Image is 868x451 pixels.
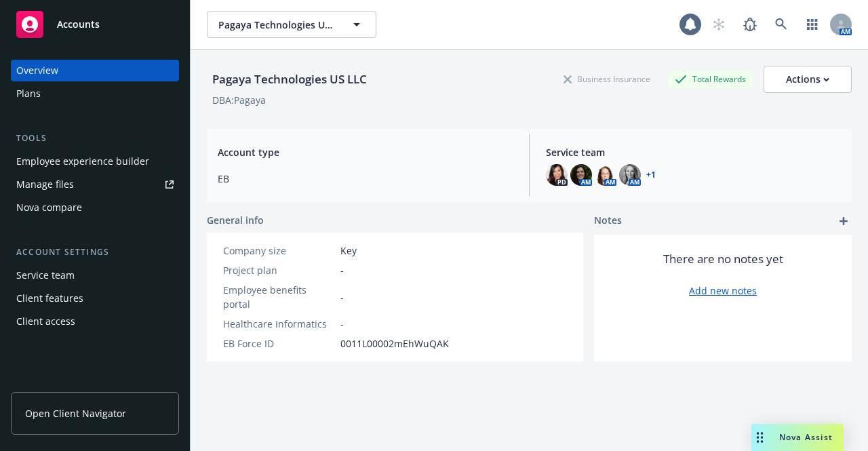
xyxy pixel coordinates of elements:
[340,290,344,305] span: -
[223,243,335,258] div: Company size
[751,424,844,451] button: Nova Assist
[16,311,75,332] div: Client access
[619,164,641,186] img: photo
[546,145,841,159] span: Service team
[546,164,568,186] img: photo
[218,172,513,186] span: EB
[16,60,58,81] div: Overview
[736,11,764,38] a: Report a Bug
[689,283,757,298] a: Add new notes
[16,174,74,195] div: Manage files
[218,145,513,159] span: Account type
[223,283,335,311] div: Employee benefits portal
[764,66,852,93] button: Actions
[11,60,179,81] a: Overview
[595,164,616,186] img: photo
[340,263,344,277] span: -
[340,336,449,351] span: 0011L00002mEhWuQAK
[11,83,179,104] a: Plans
[663,251,783,267] span: There are no notes yet
[11,5,179,43] a: Accounts
[223,263,335,277] div: Project plan
[11,311,179,332] a: Client access
[340,317,344,331] span: -
[11,264,179,286] a: Service team
[212,93,266,107] div: DBA: Pagaya
[705,11,732,38] a: Start snowing
[751,424,768,451] div: Drag to move
[570,164,592,186] img: photo
[223,336,335,351] div: EB Force ID
[16,83,41,104] div: Plans
[668,71,753,87] div: Total Rewards
[207,71,372,88] div: Pagaya Technologies US LLC
[223,317,335,331] div: Healthcare Informatics
[207,11,376,38] button: Pagaya Technologies US LLC
[11,151,179,172] a: Employee experience builder
[557,71,657,87] div: Business Insurance
[16,197,82,218] div: Nova compare
[218,18,336,32] span: Pagaya Technologies US LLC
[646,171,656,179] a: +1
[594,213,622,229] span: Notes
[11,132,179,145] div: Tools
[11,288,179,309] a: Client features
[799,11,826,38] a: Switch app
[779,431,833,443] span: Nova Assist
[207,213,264,227] span: General info
[16,264,75,286] div: Service team
[11,174,179,195] a: Manage files
[11,246,179,259] div: Account settings
[340,243,357,258] span: Key
[25,406,126,420] span: Open Client Navigator
[835,213,852,229] a: add
[11,197,179,218] a: Nova compare
[768,11,795,38] a: Search
[16,288,83,309] div: Client features
[786,66,829,92] div: Actions
[16,151,149,172] div: Employee experience builder
[57,19,100,30] span: Accounts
